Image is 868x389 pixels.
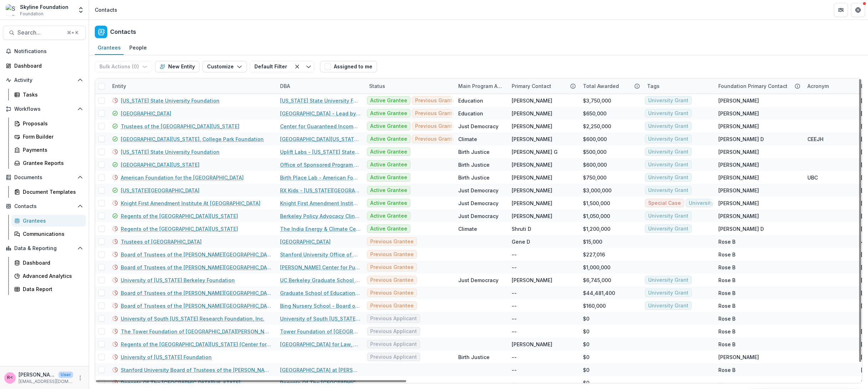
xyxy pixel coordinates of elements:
[583,225,610,233] div: $1,200,000
[23,188,80,196] div: Document Templates
[126,41,150,55] a: People
[280,302,361,310] a: Bing Nursery School - Board of Trustees of the [PERSON_NAME][GEOGRAPHIC_DATA]
[454,82,507,90] div: Main Program Area of Org
[583,199,610,207] div: $1,500,000
[415,123,459,129] span: Previous Grantee
[648,98,688,104] span: University Grant
[14,175,74,181] span: Documents
[583,315,589,322] div: $0
[579,78,643,94] div: Total Awarded
[718,289,735,297] div: Rose B
[280,225,361,233] a: The India Energy & Climate Center (IECC) - Regents of the [GEOGRAPHIC_DATA][US_STATE]
[583,148,606,156] div: $500,000
[370,277,414,283] span: Previous Grantee
[512,276,552,284] div: [PERSON_NAME]
[14,62,80,69] div: Dashboard
[370,200,407,206] span: Active Grantee
[121,366,272,374] a: Stanford University Board of Trustees of the [PERSON_NAME] Junior
[803,78,857,94] div: Acronym
[458,187,498,194] div: Just Democracy
[512,366,517,374] div: --
[17,29,63,36] span: Search...
[718,276,735,284] div: Rose B
[58,372,73,378] p: User
[718,251,735,258] div: Rose B
[121,110,171,117] a: [GEOGRAPHIC_DATA]
[121,251,272,258] a: Board of Trustees of the [PERSON_NAME][GEOGRAPHIC_DATA]
[648,303,688,309] span: University Grant
[583,97,611,104] div: $3,750,000
[370,98,407,104] span: Active Grantee
[280,135,361,143] a: [GEOGRAPHIC_DATA][US_STATE], College Park Foundation ( UMCPF )
[714,82,792,90] div: Foundation Primary Contact
[583,328,589,335] div: $0
[280,366,361,374] a: [GEOGRAPHIC_DATA] at [PERSON_NAME][GEOGRAPHIC_DATA] Board of Trustees of the [PERSON_NAME] Junior
[3,201,86,212] button: Open Contacts
[458,135,477,143] div: Climate
[415,136,459,142] span: Previous Grantee
[648,200,681,206] span: Special Case
[370,290,414,296] span: Previous Grantee
[280,238,331,245] a: [GEOGRAPHIC_DATA]
[280,187,361,194] a: RX Kids - [US_STATE][GEOGRAPHIC_DATA]
[121,199,260,207] a: Knight First Amendment Institute At [GEOGRAPHIC_DATA]
[280,97,361,104] a: [US_STATE] State University Foundation
[370,264,414,270] span: Previous Grantee
[23,272,80,280] div: Advanced Analytics
[718,123,759,130] div: [PERSON_NAME]
[583,161,607,168] div: $600,000
[121,225,238,233] a: Regents of the [GEOGRAPHIC_DATA][US_STATE]
[280,148,361,156] a: Uplift Labs - [US_STATE] State University Foundation
[648,136,688,142] span: University Grant
[3,172,86,183] button: Open Documents
[512,212,552,220] div: [PERSON_NAME]
[643,82,664,90] div: Tags
[11,157,86,169] a: Grantee Reports
[458,148,490,156] div: Birth Justice
[583,110,606,117] div: $650,000
[718,366,735,374] div: Rose B
[458,225,477,233] div: Climate
[23,230,80,238] div: Communications
[648,162,688,168] span: University Grant
[126,42,150,53] div: People
[121,148,219,156] a: [US_STATE] State University Foundation
[512,123,552,130] div: [PERSON_NAME]
[11,144,86,156] a: Payments
[303,61,314,72] button: Toggle menu
[458,110,483,117] div: Education
[370,187,407,193] span: Active Grantee
[718,161,759,168] div: [PERSON_NAME]
[512,135,552,143] div: [PERSON_NAME]
[583,123,611,130] div: $2,250,000
[718,148,759,156] div: [PERSON_NAME]
[11,186,86,198] a: Document Templates
[276,78,365,94] div: DBA
[121,212,238,220] a: Regents of the [GEOGRAPHIC_DATA][US_STATE]
[718,225,764,233] div: [PERSON_NAME] D
[11,283,86,295] a: Data Report
[280,276,361,284] a: UC Berkeley Graduate School of Journalism - [GEOGRAPHIC_DATA][US_STATE] Berkeley Foundation
[280,161,361,168] a: Office of Sponsored Program - [GEOGRAPHIC_DATA][US_STATE]
[11,257,86,269] a: Dashboard
[454,78,507,94] div: Main Program Area of Org
[280,264,361,271] a: [PERSON_NAME] Center for Public Service - Board of Trustees of the [PERSON_NAME][GEOGRAPHIC_DATA]
[807,174,818,181] div: UBC
[583,379,589,387] div: $0
[718,199,759,207] div: [PERSON_NAME]
[512,97,552,104] div: [PERSON_NAME]
[370,341,417,347] span: Previous Applicant
[11,89,86,100] a: Tasks
[512,174,552,181] div: [PERSON_NAME]
[280,289,361,297] a: Graduate School of Education - Board of Trustees of the [PERSON_NAME][GEOGRAPHIC_DATA]
[370,303,414,309] span: Previous Grantee
[415,98,459,104] span: Previous Grantee
[648,213,688,219] span: University Grant
[95,6,117,14] div: Contacts
[121,187,200,194] a: [US_STATE][GEOGRAPHIC_DATA]
[14,203,74,209] span: Contacts
[370,239,414,245] span: Previous Grantee
[718,264,735,271] div: Rose B
[280,199,361,207] a: Knight First Amendment Institute at [GEOGRAPHIC_DATA]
